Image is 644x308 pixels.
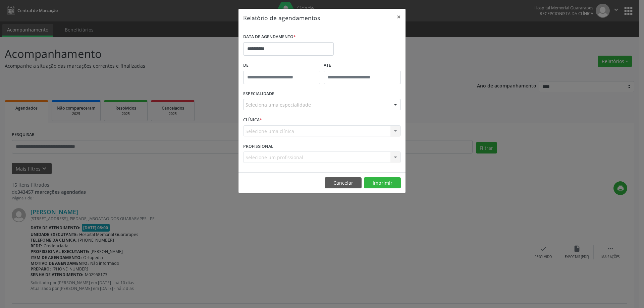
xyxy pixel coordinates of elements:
[243,115,262,125] label: CLÍNICA
[243,141,273,151] label: PROFISSIONAL
[324,60,401,71] label: ATÉ
[243,89,274,99] label: ESPECIALIDADE
[243,60,320,71] label: De
[243,13,320,22] h5: Relatório de agendamentos
[325,177,362,189] button: Cancelar
[246,101,311,108] span: Seleciona uma especialidade
[364,177,401,189] button: Imprimir
[392,9,406,25] button: Close
[243,32,296,42] label: DATA DE AGENDAMENTO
